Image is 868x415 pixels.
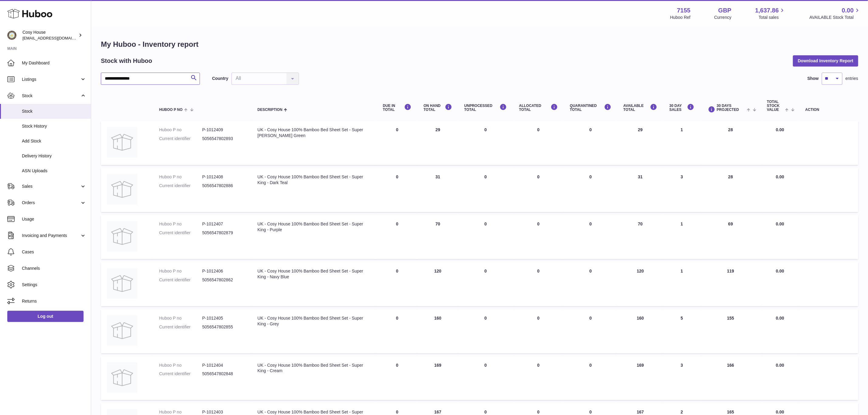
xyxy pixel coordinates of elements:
[519,104,558,112] div: ALLOCATED Total
[664,262,701,306] td: 1
[257,174,371,186] div: UK - Cosy House 100% Bamboo Bed Sheet Set - Super King - Dark Teal
[776,127,784,132] span: 0.00
[383,104,411,112] div: DUE IN TOTAL
[755,6,779,15] span: 1,637.86
[700,309,761,353] td: 155
[664,309,701,353] td: 5
[776,269,784,273] span: 0.00
[7,311,84,322] a: Log out
[717,104,745,112] span: 30 DAYS PROJECTED
[808,76,819,81] label: Show
[159,221,202,227] dt: Huboo P no
[589,127,592,132] span: 0
[417,262,458,306] td: 120
[159,409,202,415] dt: Huboo P no
[589,363,592,368] span: 0
[776,316,784,321] span: 0.00
[159,371,202,377] dt: Current identifier
[22,123,86,129] span: Stock History
[670,15,691,20] div: Huboo Ref
[22,153,86,159] span: Delivery History
[700,215,761,259] td: 69
[617,121,664,165] td: 29
[202,174,245,180] dd: P-1012408
[767,100,784,112] span: Total stock value
[159,268,202,274] dt: Huboo P no
[159,127,202,133] dt: Huboo P no
[776,174,784,179] span: 0.00
[677,6,691,15] strong: 7155
[417,215,458,259] td: 70
[202,315,245,321] dd: P-1012405
[159,277,202,283] dt: Current identifier
[107,174,137,204] img: product image
[257,221,371,233] div: UK - Cosy House 100% Bamboo Bed Sheet Set - Super King - Purple
[623,104,657,112] div: AVAILABLE Total
[617,356,664,400] td: 169
[22,266,86,271] span: Channels
[570,104,611,112] div: QUARANTINED Total
[377,356,417,400] td: 0
[417,168,458,212] td: 31
[776,221,784,226] span: 0.00
[846,76,858,81] span: entries
[257,315,371,327] div: UK - Cosy House 100% Bamboo Bed Sheet Set - Super King - Grey
[464,104,507,112] div: UNPROCESSED Total
[458,121,513,165] td: 0
[589,316,592,321] span: 0
[257,362,371,374] div: UK - Cosy House 100% Bamboo Bed Sheet Set - Super King - Cream
[617,215,664,259] td: 70
[7,31,16,40] img: info@wholesomegoods.com
[22,282,86,288] span: Settings
[513,121,564,165] td: 0
[202,136,245,142] dd: 5056547802893
[424,104,452,112] div: ON HAND Total
[22,93,80,99] span: Stock
[101,39,858,49] h1: My Huboo - Inventory report
[377,215,417,259] td: 0
[202,183,245,189] dd: 5056547802886
[700,262,761,306] td: 119
[377,168,417,212] td: 0
[202,324,245,330] dd: 5056547802855
[776,363,784,368] span: 0.00
[377,262,417,306] td: 0
[589,410,592,414] span: 0
[107,221,137,252] img: product image
[202,277,245,283] dd: 5056547802862
[513,168,564,212] td: 0
[22,29,77,41] div: Cosy House
[776,410,784,414] span: 0.00
[22,249,86,255] span: Cases
[377,121,417,165] td: 0
[513,262,564,306] td: 0
[718,6,731,15] strong: GBP
[664,121,701,165] td: 1
[22,216,86,222] span: Usage
[22,138,86,144] span: Add Stock
[617,168,664,212] td: 31
[417,309,458,353] td: 160
[107,315,137,346] img: product image
[257,108,282,112] span: Description
[22,36,89,40] span: [EMAIL_ADDRESS][DOMAIN_NAME]
[664,215,701,259] td: 1
[513,356,564,400] td: 0
[664,168,701,212] td: 3
[809,15,861,20] span: AVAILABLE Stock Total
[759,15,786,20] span: Total sales
[107,362,137,393] img: product image
[417,356,458,400] td: 169
[22,77,80,82] span: Listings
[101,57,152,65] h2: Stock with Huboo
[107,268,137,299] img: product image
[202,230,245,236] dd: 5056547802879
[589,221,592,226] span: 0
[257,127,371,139] div: UK - Cosy House 100% Bamboo Bed Sheet Set - Super [PERSON_NAME] Green
[22,233,80,238] span: Invoicing and Payments
[107,127,137,157] img: product image
[513,215,564,259] td: 0
[458,168,513,212] td: 0
[159,183,202,189] dt: Current identifier
[159,315,202,321] dt: Huboo P no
